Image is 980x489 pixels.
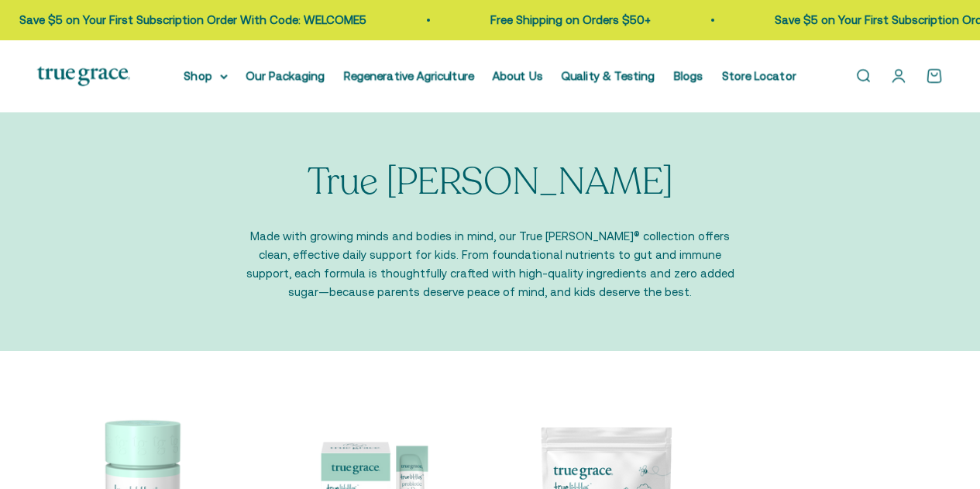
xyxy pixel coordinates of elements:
[487,13,647,26] a: Free Shipping on Orders $50+
[308,162,672,203] p: True [PERSON_NAME]
[493,69,543,82] a: About Us
[239,227,742,301] p: Made with growing minds and bodies in mind, our True [PERSON_NAME]® collection offers clean, effe...
[184,67,228,85] summary: Shop
[344,69,474,82] a: Regenerative Agriculture
[562,69,655,82] a: Quality & Testing
[674,69,703,82] a: Blogs
[722,69,796,82] a: Store Locator
[246,69,325,82] a: Our Packaging
[15,11,363,29] p: Save $5 on Your First Subscription Order With Code: WELCOME5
